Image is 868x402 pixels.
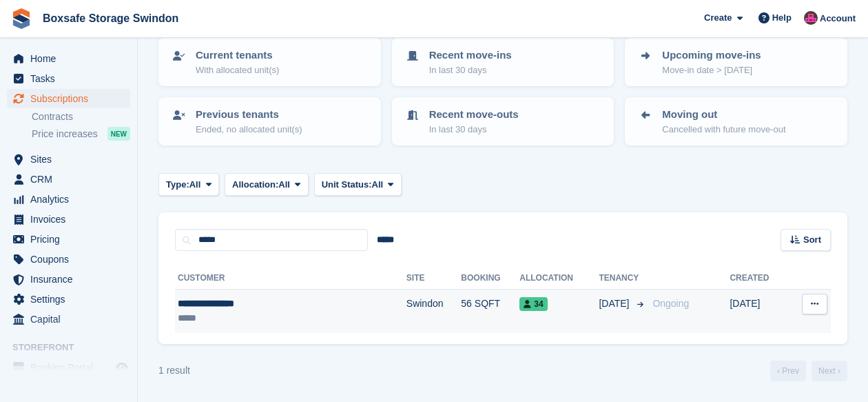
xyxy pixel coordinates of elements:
span: Invoices [30,210,113,229]
a: Upcoming move-ins Move-in date > [DATE] [626,39,846,85]
span: CRM [30,170,113,189]
a: Price increases NEW [32,126,130,141]
a: Recent move-ins In last 30 days [393,39,613,85]
td: Swindon [406,290,462,333]
a: Previous tenants Ended, no allocated unit(s) [160,99,380,144]
th: Tenancy [599,268,647,290]
a: Next [812,361,847,381]
p: In last 30 days [429,63,512,77]
span: Account [820,12,856,26]
span: Booking Portal [30,358,113,377]
span: 34 [519,297,547,311]
a: Contracts [32,110,130,123]
span: [DATE] [599,297,632,311]
a: Current tenants With allocated unit(s) [160,39,380,85]
a: menu [7,49,130,68]
td: [DATE] [730,290,788,333]
p: Recent move-ins [429,48,512,63]
td: 56 SQFT [461,290,519,333]
span: All [189,178,201,192]
span: Create [704,11,732,25]
a: menu [7,89,130,108]
img: Philip Matthews [804,11,818,25]
a: menu [7,310,130,329]
img: stora-icon-8386f47178a22dfd0bd8f6a31ec36ba5ce8667c1dd55bd0f319d3a0aa187defe.svg [11,8,32,29]
span: All [372,178,384,192]
a: Previous [770,361,806,381]
p: Upcoming move-ins [662,48,761,63]
a: Boxsafe Storage Swindon [37,7,184,30]
span: Tasks [30,69,113,88]
a: menu [7,69,130,88]
a: menu [7,358,130,377]
nav: Page [767,361,850,381]
p: Ended, no allocated unit(s) [196,123,302,137]
a: menu [7,150,130,169]
span: Type: [166,178,189,192]
span: Capital [30,310,113,329]
th: Allocation [519,268,599,290]
span: Home [30,49,113,68]
span: Help [772,11,792,25]
p: Current tenants [196,48,279,63]
span: Price increases [32,128,98,141]
span: Unit Status: [322,178,372,192]
span: Subscriptions [30,89,113,108]
th: Site [406,268,462,290]
p: Recent move-outs [429,107,519,123]
span: Allocation: [232,178,278,192]
a: menu [7,210,130,229]
button: Type: All [158,173,219,196]
a: Preview store [114,359,130,376]
p: In last 30 days [429,123,519,137]
p: Cancelled with future move-out [662,123,785,137]
span: All [278,178,290,192]
p: With allocated unit(s) [196,63,279,77]
span: Analytics [30,190,113,209]
span: Pricing [30,230,113,249]
a: menu [7,290,130,309]
span: Insurance [30,270,113,289]
span: Sort [803,233,821,247]
button: Unit Status: All [314,173,402,196]
span: Sites [30,150,113,169]
span: Ongoing [652,298,689,309]
a: menu [7,250,130,269]
div: NEW [107,127,130,141]
p: Move-in date > [DATE] [662,63,761,77]
th: Customer [175,268,406,290]
th: Booking [461,268,519,290]
a: Recent move-outs In last 30 days [393,99,613,144]
a: Moving out Cancelled with future move-out [626,99,846,144]
p: Previous tenants [196,107,302,123]
a: menu [7,270,130,289]
div: 1 result [158,363,190,378]
a: menu [7,170,130,189]
th: Created [730,268,788,290]
span: Coupons [30,250,113,269]
button: Allocation: All [225,173,309,196]
a: menu [7,230,130,249]
span: Settings [30,290,113,309]
p: Moving out [662,107,785,123]
span: Storefront [12,341,137,354]
a: menu [7,190,130,209]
